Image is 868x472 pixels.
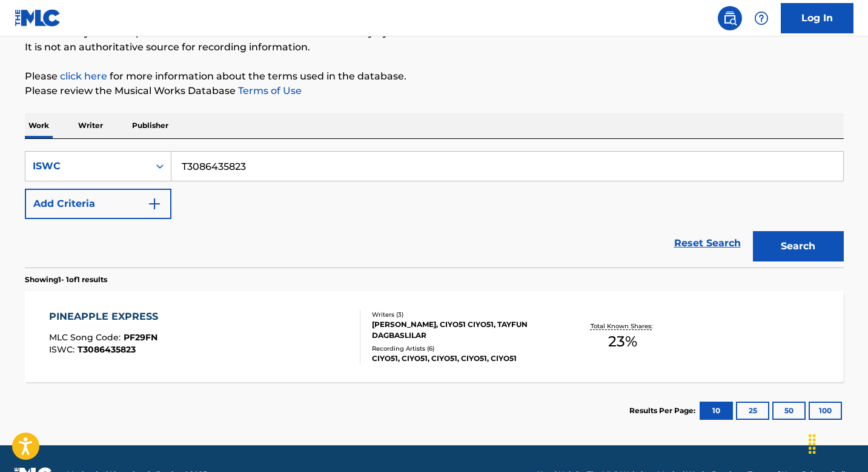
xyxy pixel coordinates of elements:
[25,69,844,84] p: Please for more information about the terms used in the database.
[49,332,124,343] span: MLC Song Code :
[372,353,555,364] div: CIYO51, CIYO51, CIYO51, CIYO51, CIYO51
[49,344,78,355] span: ISWC :
[25,113,53,138] p: Work
[25,84,844,98] p: Please review the Musical Works Database
[372,344,555,353] div: Recording Artists ( 6 )
[25,189,171,219] button: Add Criteria
[591,322,655,331] p: Total Known Shares:
[723,11,737,25] img: search
[124,332,157,343] span: PF29FN
[25,274,107,285] p: Showing 1 - 1 of 1 results
[781,3,853,33] a: Log In
[700,402,733,420] button: 10
[25,40,844,55] p: It is not an authoritative source for recording information.
[236,85,302,96] a: Terms of Use
[372,319,555,341] div: [PERSON_NAME], CIYO51 CIYO51, TAYFUN DAGBASLILAR
[608,331,637,352] span: 23 %
[147,197,162,211] img: 9d2ae6d4665cec9f34b9.svg
[807,414,868,472] iframe: Chat Widget
[753,231,844,261] button: Search
[78,344,136,355] span: T3086435823
[15,9,61,27] img: MLC Logo
[629,405,698,416] p: Results Per Page:
[372,310,555,319] div: Writers ( 3 )
[749,6,774,30] div: Help
[754,11,769,25] img: help
[33,159,142,174] div: ISWC
[75,113,107,138] p: Writer
[736,402,769,420] button: 25
[25,291,844,382] a: PINEAPPLE EXPRESSMLC Song Code:PF29FNISWC:T3086435823Writers (3)[PERSON_NAME], CIYO51 CIYO51, TAY...
[803,426,822,462] div: Drag
[809,402,842,420] button: 100
[772,402,806,420] button: 50
[25,151,844,268] form: Search Form
[718,6,742,30] a: Public Search
[128,113,172,138] p: Publisher
[60,70,107,82] a: click here
[668,230,747,257] a: Reset Search
[49,309,164,324] div: PINEAPPLE EXPRESS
